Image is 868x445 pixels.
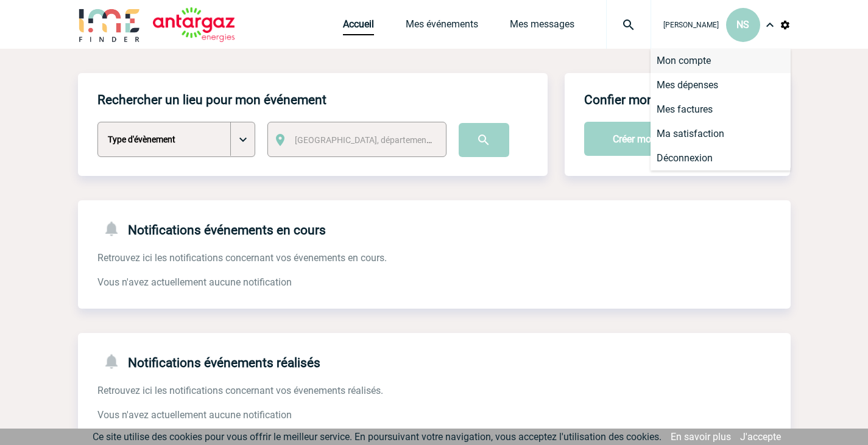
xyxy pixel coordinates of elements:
[78,7,141,42] img: IME-Finder
[651,73,791,97] a: Mes dépenses
[510,18,574,35] a: Mes messages
[740,431,781,443] a: J'accepte
[97,93,326,107] h4: Rechercher un lieu pour mon événement
[459,123,509,157] input: Submit
[651,146,791,170] li: Déconnexion
[584,122,768,156] button: Créer mon cahier des charges
[102,352,128,370] img: notifications-24-px-g.png
[651,97,791,122] a: Mes factures
[736,19,749,30] span: NS
[93,431,662,443] span: Ce site utilise des cookies pour vous offrir le meilleur service. En poursuivant votre navigation...
[97,409,292,421] span: Vous n'avez actuellement aucune notification
[663,21,719,29] span: [PERSON_NAME]
[102,220,128,237] img: notifications-24-px-g.png
[671,431,731,443] a: En savoir plus
[97,220,326,237] h4: Notifications événements en cours
[343,18,374,35] a: Accueil
[97,352,320,370] h4: Notifications événements réalisés
[97,385,383,396] span: Retrouvez ici les notifications concernant vos évenements réalisés.
[406,18,478,35] a: Mes événements
[651,49,791,73] a: Mon compte
[97,276,292,288] span: Vous n'avez actuellement aucune notification
[651,122,791,146] a: Ma satisfaction
[295,135,464,145] span: [GEOGRAPHIC_DATA], département, région...
[97,252,387,264] span: Retrouvez ici les notifications concernant vos évenements en cours.
[584,93,720,107] h4: Confier mon événement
